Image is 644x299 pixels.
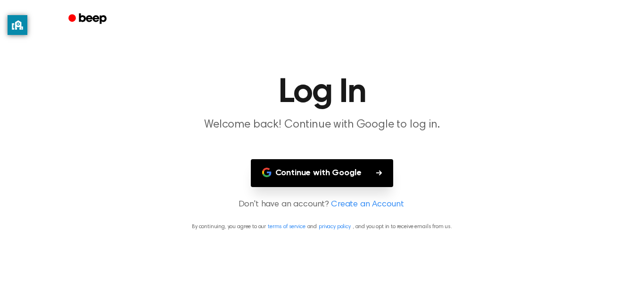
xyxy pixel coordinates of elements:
p: By continuing, you agree to our and , and you opt in to receive emails from us. [11,222,633,231]
button: privacy banner [8,15,27,35]
a: Beep [62,10,115,28]
a: privacy policy [319,224,351,230]
p: Don't have an account? [11,198,633,211]
h1: Log In [81,76,563,110]
a: terms of service [268,224,305,230]
p: Welcome back! Continue with Google to log in. [141,117,503,133]
button: Continue with Google [251,159,394,187]
a: Create an Account [331,198,404,211]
